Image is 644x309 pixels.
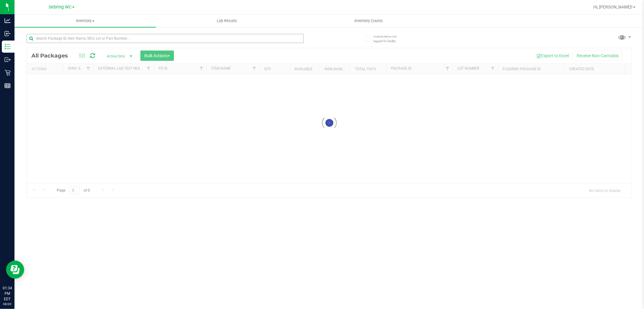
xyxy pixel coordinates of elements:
[5,83,11,89] inline-svg: Reports
[27,34,304,43] input: Search Package ID, Item Name, SKU, Lot or Part Number...
[593,5,633,9] span: Hi, [PERSON_NAME]!
[5,44,11,50] inline-svg: Inventory
[3,285,12,302] p: 01:34 PM EDT
[346,18,391,24] span: Inventory Counts
[373,34,404,43] span: Include items not tagged for facility
[3,302,12,306] p: 08/20
[6,261,24,279] iframe: Resource center
[5,70,11,76] inline-svg: Retail
[14,18,156,24] span: Inventory
[14,15,156,27] a: Inventory
[298,15,439,27] a: Inventory Counts
[49,5,72,10] span: Sebring WC
[156,15,298,27] a: Lab Results
[5,57,11,63] inline-svg: Outbound
[5,31,11,37] inline-svg: Inbound
[5,18,11,24] inline-svg: Analytics
[209,18,245,24] span: Lab Results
